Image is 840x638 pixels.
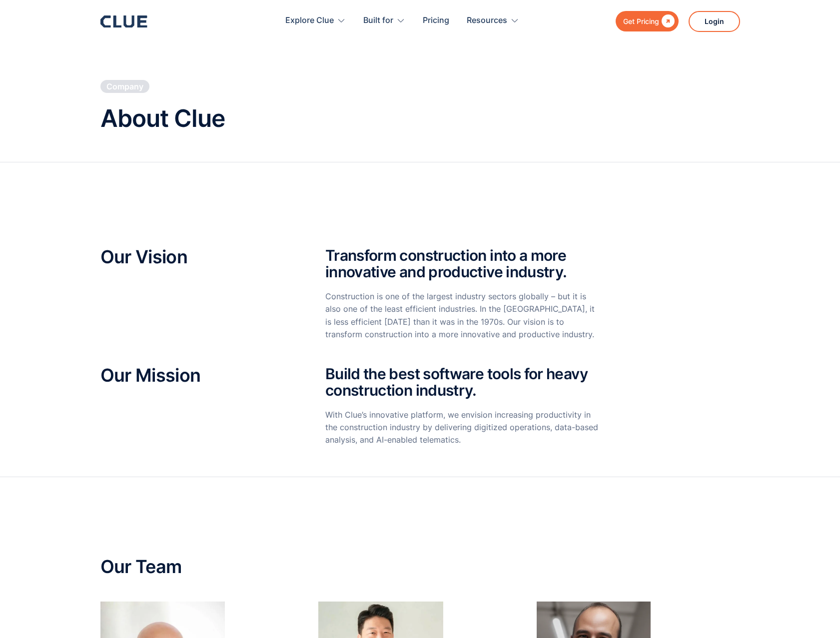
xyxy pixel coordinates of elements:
h2: Our Mission [100,366,295,386]
div: Resources [467,5,507,36]
h2: Our Vision [100,247,295,267]
div: Built for [363,5,393,36]
div: Get Pricing [623,15,659,27]
h2: Our Team [100,557,740,577]
div: Resources [467,5,519,36]
p: Construction is one of the largest industry sectors globally – but it is also one of the least ef... [325,290,600,341]
div: Explore Clue [285,5,334,36]
div: Built for [363,5,405,36]
div: Explore Clue [285,5,346,36]
div:  [659,15,675,27]
p: With Clue’s innovative platform, we envision increasing productivity in the construction industry... [325,409,600,447]
a: Login [689,11,740,32]
h1: About Clue [100,105,225,132]
h2: Build the best software tools for heavy construction industry. [325,366,600,399]
h2: Transform construction into a more innovative and productive industry. [325,247,600,280]
a: Get Pricing [616,11,679,31]
a: Pricing [423,5,449,36]
div: Company [106,81,143,92]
